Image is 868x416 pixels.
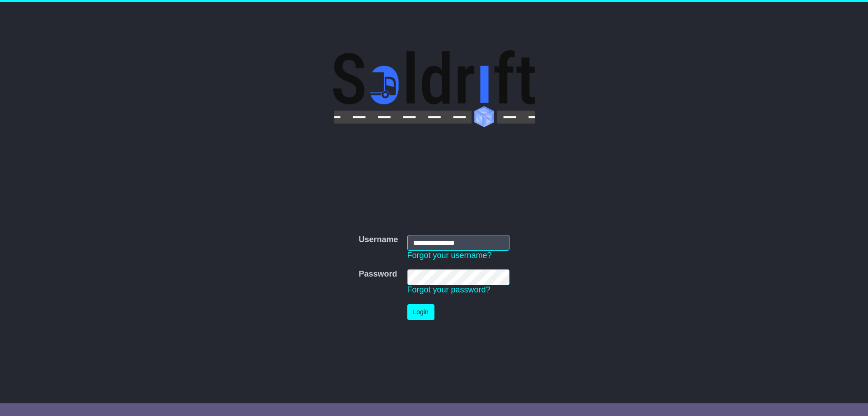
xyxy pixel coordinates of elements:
[407,304,434,320] button: Login
[359,269,397,279] label: Password
[407,251,492,260] a: Forgot your username?
[359,235,398,245] label: Username
[407,285,491,294] a: Forgot your password?
[333,50,534,127] img: Soldrift Pty Ltd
